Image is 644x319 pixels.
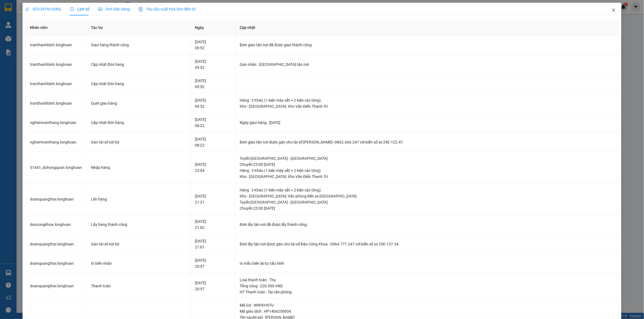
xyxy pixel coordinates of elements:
[240,302,614,308] div: Mã GD : W9PKH5TU
[240,277,614,283] div: Loại thanh toán : Thu
[91,221,186,228] div: Lấy hàng thành công
[240,155,614,167] div: Tuyến : [GEOGRAPHIC_DATA] - [GEOGRAPHIC_DATA] Chuyến: 23:00 [DATE]
[240,199,614,211] div: Tuyến : [GEOGRAPHIC_DATA] - [GEOGRAPHIC_DATA] Chuyến: 23:00 [DATE]
[26,55,87,74] td: tranthanhbinh.longhoan
[26,35,87,55] td: tranthanhbinh.longhoan
[26,20,87,35] th: Nhân viên
[91,283,186,289] div: Thanh toán
[606,3,621,18] button: Close
[70,7,90,11] span: Lịch sử
[26,94,87,113] td: tranthanhbinh.longhoan
[91,241,186,247] div: Gán tài xế nội bộ
[240,97,614,103] div: Hàng : 3 Khác (1 kiện máy sắt + 2 kiện các tông)
[240,289,614,295] div: HT Thanh toán : Tại văn phòng
[240,221,614,228] div: Đơn lấy tận nơi đã được lấy thành công.
[26,152,87,183] td: 51441_dohongquan.longhoan
[612,8,616,12] span: close
[240,308,614,314] div: Mã giao dịch : HP1406250004
[91,139,186,145] div: Gán tài xế nội bộ
[87,20,190,35] th: Tác Vụ
[236,20,619,35] th: Cập nhật
[195,78,231,90] div: [DATE] 09:52
[240,187,614,193] div: Hàng : 3 Khác (1 kiện máy sắt + 2 kiện các tông)
[26,234,87,254] td: doanquangthai.longhoan
[91,100,186,106] div: Quét giao hàng
[91,260,186,266] div: In biên nhận
[240,260,614,266] div: In mẫu biên lai tự cấu hình
[91,81,186,87] div: Cập nhật đơn hàng
[240,139,614,145] div: Đơn giao tận nơi được gán cho tài xế [PERSON_NAME]--0862.666.247 với biển số xe 29E-122.47.
[240,42,614,48] div: Đơn giao tận nơi đã được giao thành công.
[139,7,143,12] img: icon
[25,7,29,11] span: edit
[98,7,130,11] span: Ảnh kiện hàng
[25,7,61,11] span: SỬA ĐƠN HÀNG
[240,193,614,199] div: Kho : [GEOGRAPHIC_DATA]: Văn phòng Bến xe [GEOGRAPHIC_DATA]
[91,61,186,67] div: Cập nhật đơn hàng
[91,196,186,202] div: Lên hàng
[195,193,231,205] div: [DATE] 21:21
[26,113,87,133] td: nghiemvanthang.longhoan
[70,7,74,11] span: clock-circle
[195,117,231,129] div: [DATE] 08:22
[195,238,231,250] div: [DATE] 21:01
[26,133,87,152] td: nghiemvanthang.longhoan
[240,103,614,109] div: Kho : [GEOGRAPHIC_DATA]: Kho Văn Điển Thanh Trì
[98,7,102,11] span: picture
[91,120,186,126] div: Cập nhật đơn hàng
[195,58,231,71] div: [DATE] 09:52
[26,183,87,215] td: doanquangthai.longhoan
[195,39,231,51] div: [DATE] 09:52
[26,254,87,273] td: doanquangthai.longhoan
[26,273,87,299] td: doanquangthai.longhoan
[195,218,231,231] div: [DATE] 21:02
[190,20,236,35] th: Ngày
[195,136,231,148] div: [DATE] 08:22
[240,120,614,126] div: Ngày giao hàng : [DATE]
[240,241,614,247] div: Đơn lấy tận nơi được gán cho tài xế Đào Công Khoa - 0964.777.247 với biển số xe 29E-137.34.
[91,164,186,171] div: Nhập hàng
[240,167,614,174] div: Hàng : 3 Khác (1 kiện máy sắt + 2 kiện các tông)
[91,42,186,48] div: Giao hàng thành công
[195,97,231,109] div: [DATE] 09:52
[240,283,614,289] div: Tổng cộng : 220.000 VND
[26,215,87,234] td: daocongkhoa.longhoan
[240,61,614,67] div: Gán nhãn : [GEOGRAPHIC_DATA] tận nơi
[195,280,231,292] div: [DATE] 20:57
[139,7,196,11] span: Yêu cầu xuất hóa đơn điện tử
[195,257,231,269] div: [DATE] 20:57
[195,161,231,174] div: [DATE] 23:04
[240,174,614,180] div: Kho : [GEOGRAPHIC_DATA]: Kho Văn Điển Thanh Trì
[26,74,87,94] td: tranthanhbinh.longhoan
